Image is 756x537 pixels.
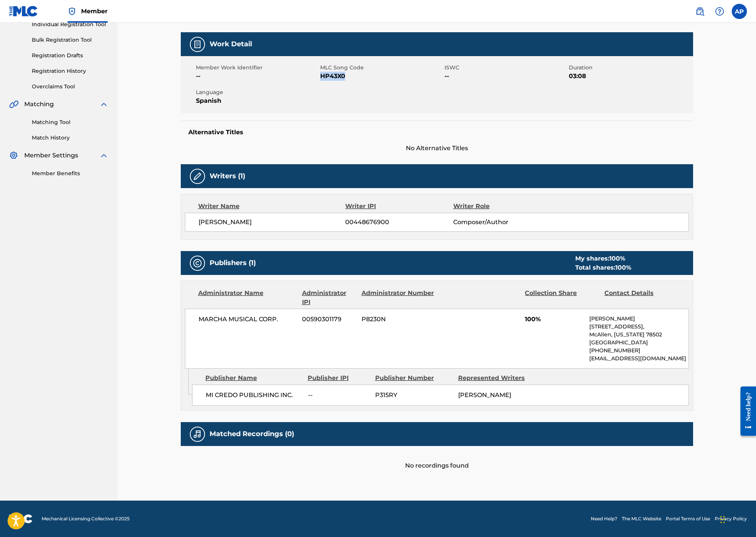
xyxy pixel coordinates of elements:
p: [PHONE_NUMBER] [589,347,688,355]
a: Member Benefits [32,170,108,177]
div: Writer Name [198,202,346,211]
span: [PERSON_NAME] [199,218,346,227]
img: Writers [193,172,202,181]
span: 00448676900 [345,218,453,227]
a: The MLC Website [622,515,661,522]
span: P8230N [362,315,435,324]
img: Matched Recordings [193,430,202,439]
a: Matching Tool [32,118,108,126]
div: Writer IPI [345,202,453,211]
div: My shares: [575,254,631,263]
span: [PERSON_NAME] [458,391,511,399]
a: Portal Terms of Use [666,515,710,522]
img: logo [9,514,33,523]
span: 100% [525,315,584,324]
img: MLC Logo [9,6,38,17]
span: Member Settings [24,151,78,160]
a: Match History [32,134,108,142]
p: [STREET_ADDRESS], [589,323,688,331]
div: Widget de chat [718,501,756,537]
span: Member Work Identifier [196,64,318,72]
span: P315RY [375,391,452,400]
iframe: Resource Center [735,380,756,441]
div: Writer Role [453,202,551,211]
span: MLC Song Code [320,64,443,72]
span: MI CREDO PUBLISHING INC. [206,391,302,400]
img: Publishers [193,259,202,268]
a: Individual Registration Tool [32,20,108,28]
div: Publisher Number [375,374,452,383]
div: Arrastrar [720,508,725,531]
div: Contact Details [604,289,678,307]
a: Privacy Policy [715,515,747,522]
div: Publisher Name [205,374,302,383]
span: HP43X0 [320,72,443,81]
div: Administrator Number [362,289,435,307]
div: Represented Writers [458,374,535,383]
span: 03:08 [569,72,691,81]
span: 100 % [609,255,625,262]
p: [EMAIL_ADDRESS][DOMAIN_NAME] [589,355,688,363]
h5: Alternative Titles [188,129,686,136]
div: Administrator IPI [302,289,356,307]
div: No recordings found [181,446,693,470]
span: Duration [569,64,691,72]
h5: Matched Recordings (0) [210,430,294,438]
span: Matching [24,100,54,109]
div: Publisher IPI [308,374,369,383]
a: Bulk Registration Tool [32,36,108,44]
img: Member Settings [9,151,18,160]
a: Registration Drafts [32,52,108,60]
span: -- [196,72,318,81]
iframe: Chat Widget [718,501,756,537]
h5: Work Detail [210,40,252,49]
img: expand [99,151,108,160]
span: Mechanical Licensing Collective © 2025 [42,515,130,522]
div: Total shares: [575,263,631,272]
a: Registration History [32,67,108,75]
div: Help [712,4,727,19]
span: Spanish [196,96,318,105]
p: [GEOGRAPHIC_DATA] [589,339,688,347]
h5: Publishers (1) [210,259,256,267]
h5: Writers (1) [210,172,245,181]
span: 100 % [615,264,631,271]
div: Administrator Name [198,289,296,307]
p: McAllen, [US_STATE] 78502 [589,331,688,339]
img: Work Detail [193,40,202,49]
a: Overclaims Tool [32,83,108,91]
div: User Menu [732,4,747,19]
span: MARCHA MUSICAL CORP. [199,315,297,324]
img: search [695,7,704,16]
span: 00590301179 [302,315,356,324]
a: Need Help? [591,515,617,522]
span: -- [445,72,567,81]
span: Member [81,7,108,16]
img: help [715,7,724,16]
span: Language [196,88,318,96]
span: ISWC [445,64,567,72]
p: [PERSON_NAME] [589,315,688,323]
span: -- [308,391,369,400]
img: expand [99,100,108,109]
span: No Alternative Titles [181,144,693,153]
a: Public Search [692,4,707,19]
span: Composer/Author [453,218,551,227]
div: Collection Share [525,289,598,307]
img: Top Rightsholder [67,7,77,16]
img: Matching [9,100,19,109]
